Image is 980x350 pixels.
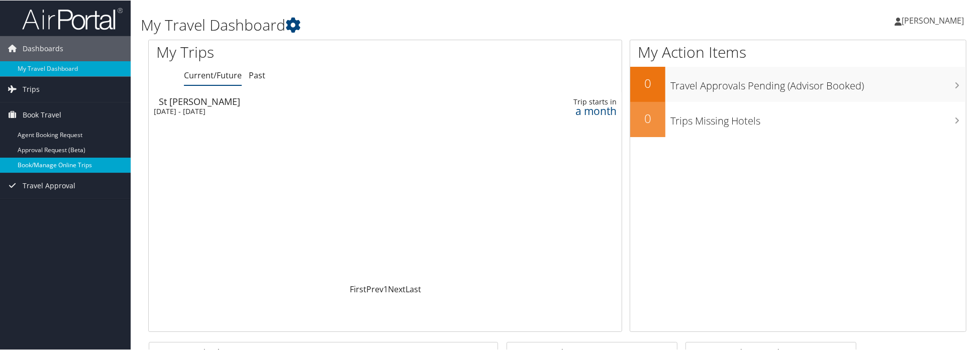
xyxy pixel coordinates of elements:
[23,173,75,198] span: Travel Approval
[184,69,242,80] a: Current/Future
[630,74,665,91] h2: 0
[156,41,417,62] h1: My Trips
[670,73,966,92] h3: Travel Approvals Pending (Advisor Booked)
[23,102,61,127] span: Book Travel
[141,14,696,35] h1: My Travel Dashboard
[670,108,966,128] h3: Trips Missing Hotels
[406,283,421,294] a: Last
[23,76,40,101] span: Trips
[630,101,966,137] a: 0Trips Missing Hotels
[902,15,964,26] span: [PERSON_NAME]
[154,106,454,115] div: [DATE] - [DATE]
[366,283,383,294] a: Prev
[22,7,123,30] img: airportal-logo.png
[515,106,617,115] div: a month
[159,96,459,105] div: St [PERSON_NAME]
[249,69,265,80] a: Past
[630,66,966,101] a: 0Travel Approvals Pending (Advisor Booked)
[515,97,617,106] div: Trip starts in
[630,41,966,62] h1: My Action Items
[630,109,665,127] h2: 0
[350,283,366,294] a: First
[895,5,974,35] a: [PERSON_NAME]
[388,283,406,294] a: Next
[23,36,63,61] span: Dashboards
[383,283,388,294] a: 1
